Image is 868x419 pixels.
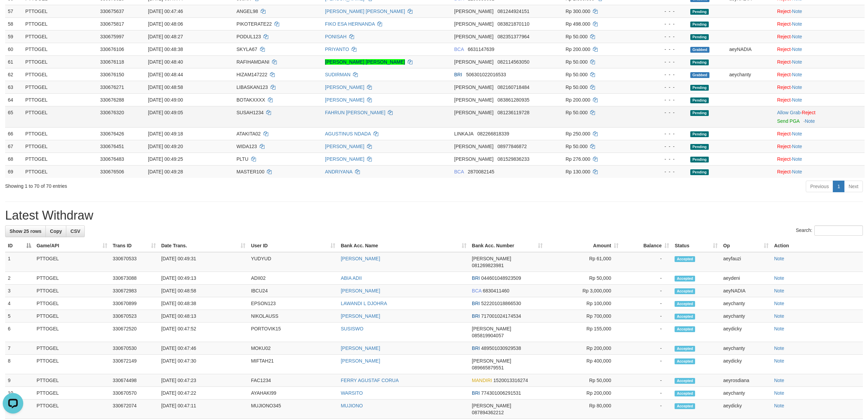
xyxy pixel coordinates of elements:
[777,59,791,65] a: Reject
[100,34,124,39] span: 330675997
[100,59,124,65] span: 330676118
[777,47,791,52] a: Reject
[45,225,66,237] a: Copy
[66,225,85,237] a: CSV
[5,165,23,178] td: 69
[498,21,529,27] span: Copy 083821870110 to clipboard
[468,169,494,174] span: Copy 2870082145 to clipboard
[727,43,774,55] td: aeyNADIA
[675,276,695,281] span: Accepted
[690,144,709,150] span: Pending
[5,5,23,17] td: 57
[621,297,672,310] td: -
[34,272,110,285] td: PTTOGEL
[236,21,272,27] span: PIKOTERATE22
[566,34,588,39] span: Rp 50.000
[774,81,865,93] td: ·
[110,272,159,285] td: 330673088
[814,225,863,236] input: Search:
[545,310,622,323] td: Rp 700,000
[148,34,183,39] span: [DATE] 00:48:27
[566,169,590,174] span: Rp 130.000
[236,34,261,39] span: PODUL123
[236,47,257,52] span: SKYLA67
[248,323,338,342] td: PORTOVIK15
[720,297,771,310] td: aeychanty
[774,390,784,396] a: Note
[341,275,362,281] a: ABIA ADII
[844,181,863,192] a: Next
[640,33,685,40] div: - - -
[100,21,124,27] span: 330675817
[566,59,588,65] span: Rp 50.000
[774,30,865,43] td: ·
[236,156,248,162] span: PLTU
[34,252,110,272] td: PTTOGEL
[472,326,511,331] span: [PERSON_NAME]
[498,9,529,14] span: Copy 081244924151 to clipboard
[236,131,261,136] span: ATAKITA02
[236,84,268,90] span: LIBASKAN123
[236,97,265,103] span: BOTAKXXXX
[771,239,863,252] th: Action
[621,239,672,252] th: Balance: activate to sort column ascending
[454,131,473,136] span: LINKAJA
[100,131,124,136] span: 330676426
[774,106,865,127] td: ·
[566,156,590,162] span: Rp 276.000
[159,310,248,323] td: [DATE] 00:48:13
[792,169,802,174] a: Note
[672,239,720,252] th: Status: activate to sort column ascending
[341,288,380,293] a: [PERSON_NAME]
[621,310,672,323] td: -
[338,239,469,252] th: Bank Acc. Name: activate to sort column ascending
[774,55,865,68] td: ·
[454,144,493,149] span: [PERSON_NAME]
[675,314,695,319] span: Accepted
[727,68,774,81] td: aeychanty
[792,97,802,103] a: Note
[5,323,34,342] td: 6
[640,46,685,53] div: - - -
[466,72,506,77] span: Copy 506301022016533 to clipboard
[23,93,97,106] td: PTTOGEL
[100,110,124,115] span: 330676320
[792,84,802,90] a: Note
[236,110,263,115] span: SUSAH1234
[792,131,802,136] a: Note
[472,263,504,268] span: Copy 081269823981 to clipboard
[690,169,709,175] span: Pending
[100,84,124,90] span: 330676271
[454,47,464,52] span: BCA
[777,72,791,77] a: Reject
[341,345,380,351] a: [PERSON_NAME]
[236,9,258,14] span: ANGEL98
[341,358,380,364] a: [PERSON_NAME]
[325,34,347,39] a: PONISAH
[774,378,784,383] a: Note
[110,239,159,252] th: Trans ID: activate to sort column ascending
[690,60,709,65] span: Pending
[110,323,159,342] td: 330672520
[792,72,802,77] a: Note
[148,9,183,14] span: [DATE] 00:47:46
[792,47,802,52] a: Note
[10,228,41,234] span: Show 25 rows
[690,157,709,162] span: Pending
[23,68,97,81] td: PTTOGEL
[690,131,709,137] span: Pending
[774,403,784,408] a: Note
[774,17,865,30] td: ·
[566,21,590,27] span: Rp 498.000
[23,106,97,127] td: PTTOGEL
[675,301,695,307] span: Accepted
[148,47,183,52] span: [DATE] 00:48:38
[690,85,709,91] span: Pending
[341,378,399,383] a: FERRY AGUSTAF CORUA
[566,144,588,149] span: Rp 50.000
[248,285,338,297] td: IBCU24
[5,180,356,189] div: Showing 1 to 70 of 70 entries
[148,110,183,115] span: [DATE] 00:49:05
[5,239,34,252] th: ID: activate to sort column descending
[774,68,865,81] td: ·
